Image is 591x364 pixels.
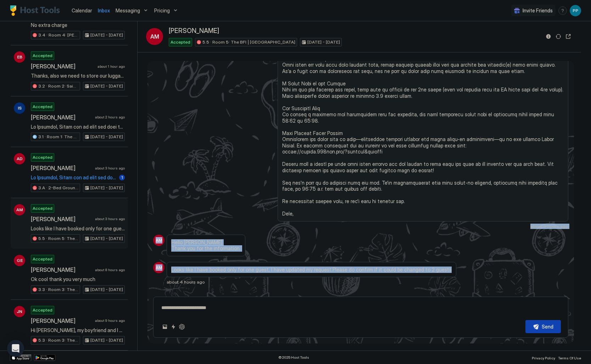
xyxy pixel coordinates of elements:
span: [DATE] - [DATE] [307,39,340,45]
a: Google Play Store [34,354,55,361]
span: about 9 hours ago [530,224,568,229]
span: Accepted [33,52,52,59]
span: [DATE] - [DATE] [90,83,123,89]
span: [PERSON_NAME] [31,317,92,324]
span: [DATE] - [DATE] [90,286,123,293]
span: AM [150,32,159,41]
span: No extra charge [31,22,125,28]
span: Hi [PERSON_NAME], my boyfriend and I will be staying in [GEOGRAPHIC_DATA] for a little bit, and d... [31,327,125,334]
span: 3.4 · Room 4: [PERSON_NAME] Modern | Large room | [PERSON_NAME] [38,32,78,38]
span: AM [16,207,23,213]
span: Accepted [33,307,52,313]
span: about 1 hour ago [97,64,125,69]
span: [DATE] - [DATE] [90,235,123,242]
span: [PERSON_NAME] [31,164,92,172]
button: Upload image [161,323,169,331]
button: Open reservation [564,32,573,41]
div: Send [542,323,553,330]
span: about 4 hours ago [167,279,205,285]
button: Scheduled Messages [502,290,568,300]
div: User profile [570,5,581,16]
span: Lo Ipsumdol, Sitam con ad elit sed doei tempori! Ut'la etdolor ma aliq eni ad Minimv. Qu nost exe... [31,124,125,130]
a: Terms Of Use [558,354,581,361]
span: 5.5 · Room 5: The BFI | [GEOGRAPHIC_DATA] [38,235,78,242]
span: Ok cool thank you very much [31,276,125,282]
button: Send [525,320,561,333]
span: [DATE] - [DATE] [90,185,123,191]
span: Looks like I have booked only for one guest, I have updated my request.Please do confirm if it co... [31,225,125,232]
a: App Store [10,354,31,361]
a: Host Tools Logo [10,5,63,16]
span: about 3 hours ago [95,217,125,221]
span: 3.3 · Room 3: The V&A | Master bedroom | [GEOGRAPHIC_DATA] [38,286,78,293]
span: Accepted [171,39,190,45]
span: Terms Of Use [558,356,581,360]
span: Privacy Policy [532,356,555,360]
span: Accepted [33,256,52,262]
span: 3.1 · Room 1: The Regency | Ground Floor | [GEOGRAPHIC_DATA] [38,134,78,140]
span: [DATE] - [DATE] [90,32,123,38]
span: [DATE] - [DATE] [90,134,123,140]
span: [DATE] - [DATE] [90,337,123,343]
span: 1 [121,175,123,180]
span: EB [17,54,22,60]
span: 5.5 · Room 5: The BFI | [GEOGRAPHIC_DATA] [202,39,295,45]
span: Messaging [116,7,140,14]
span: Accepted [33,154,52,161]
span: 3.2 · Room 2: Sainsbury's | Ground Floor | [GEOGRAPHIC_DATA] [38,83,78,89]
span: Calendar [72,7,92,13]
span: [PERSON_NAME] [31,266,92,273]
a: Calendar [72,7,92,14]
span: Pricing [154,7,170,14]
span: about 3 hours ago [95,166,125,170]
span: PP [573,7,578,14]
span: AM [156,237,162,243]
span: JN [17,308,22,315]
span: Lo Ipsumdol, Sitam con ad elit sed doei tempori! Ut'la etdolor ma aliq eni ad Minimv. Qu nost exe... [31,174,116,181]
span: [PERSON_NAME] [31,215,92,223]
span: Thanks, also we need to store our luggage [DATE] and come back around 7/8pm for it, how do we get... [31,73,125,79]
a: Privacy Policy [532,354,555,361]
span: Inbox [98,7,110,13]
span: 3.A · 2-Bed Ground Floor Suite | Private Bath | [GEOGRAPHIC_DATA] [38,185,78,191]
span: [PERSON_NAME] [169,27,219,35]
span: about 2 hours ago [95,115,125,119]
span: Accepted [33,103,52,110]
span: © 2025 Host Tools [278,355,309,360]
span: AM [156,264,162,271]
span: GE [17,257,23,264]
span: Looks like I have booked only for one guest, I have updated my request.Please do confirm if it co... [171,267,452,273]
span: IS [18,105,22,111]
span: Accepted [33,205,52,212]
span: about 9 hours ago [95,318,125,323]
span: AD [17,156,23,162]
a: Inbox [98,7,110,14]
span: about 8 hours ago [95,268,125,272]
span: Hello [PERSON_NAME] Thank you for the information. [171,239,241,252]
div: Open Intercom Messenger [7,340,24,357]
button: ChatGPT Auto Reply [178,323,186,331]
button: Sync reservation [554,32,563,41]
button: Quick reply [169,323,178,331]
span: 5.3 · Room 3: The Colours | Master bedroom | [GEOGRAPHIC_DATA] [38,337,78,343]
div: menu [558,6,567,15]
span: [PERSON_NAME] [31,114,92,121]
span: [PERSON_NAME] [31,63,95,70]
button: Reservation information [544,32,553,41]
span: Lo Ipsumd, Sitam con ad elit sed doei tempori! Ut'la etdolor ma aliq eni ad Minimv. Qu nost exe u... [282,12,564,217]
span: Invite Friends [523,7,553,14]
